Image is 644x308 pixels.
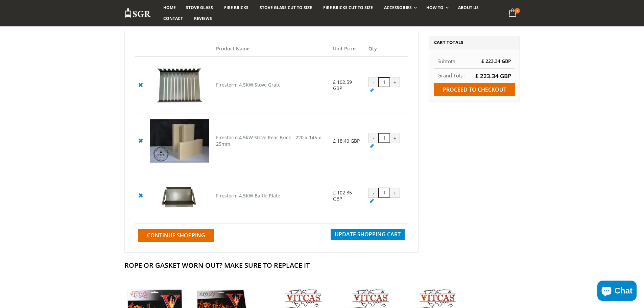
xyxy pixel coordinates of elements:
a: How To [421,2,452,13]
div: - [368,188,379,198]
a: 3 [506,7,520,20]
a: Stove Glass Cut To Size [255,2,317,13]
span: £ 102.59 GBP [333,79,352,91]
th: Qty [365,41,408,56]
span: Stove Glass [186,5,213,10]
span: £ 102.35 GBP [333,189,352,202]
span: Stove Glass Cut To Size [260,5,312,10]
img: Stove Glass Replacement [124,8,151,19]
div: + [390,188,400,198]
a: Firestorm 4.5kW Stove Rear Brick - 220 x 145 x 25mm [216,134,321,147]
span: 3 [515,8,520,14]
a: Continue Shopping [138,229,214,242]
input: Proceed to checkout [434,83,515,96]
a: Home [158,2,181,13]
th: Unit Price [330,41,365,56]
span: £ 223.34 GBP [481,58,511,64]
th: Product Name [213,41,330,56]
img: Firestorm 4.5kW Stove Rear Brick - 220 x 145 x 25mm [150,119,209,163]
a: Firestorm 4.5KW Stove Grate [216,81,281,88]
span: About us [458,5,479,10]
span: Fire Bricks Cut To Size [323,5,373,10]
span: £ 223.34 GBP [475,72,511,80]
button: Update Shopping Cart [331,229,405,240]
img: Firestorm 4.5KW Baffle Plate [150,173,209,218]
span: Update Shopping Cart [335,231,401,238]
a: Fire Bricks Cut To Size [318,2,378,13]
div: + [390,133,400,143]
a: About us [453,2,484,13]
span: Cart Totals [434,39,463,45]
a: Fire Bricks [219,2,254,13]
span: Continue Shopping [147,232,205,239]
span: Home [163,5,176,10]
a: Contact [158,13,188,24]
span: Contact [163,16,183,21]
div: - [368,77,379,87]
a: Stove Glass [181,2,218,13]
span: How To [426,5,444,10]
span: Subtotal [437,58,456,65]
div: + [390,77,400,87]
inbox-online-store-chat: Shopify online store chat [595,281,639,303]
span: Accessories [384,5,411,10]
h2: Rope Or Gasket Worn Out? Make Sure To Replace It [124,261,520,270]
strong: Grand Total [437,72,464,79]
div: - [368,133,379,143]
img: Firestorm 4.5KW Stove Grate [150,62,209,109]
a: Firestorm 4.5KW Baffle Plate [216,192,280,199]
a: Accessories [379,2,420,13]
span: £ 18.40 GBP [333,138,360,144]
a: Reviews [189,13,217,24]
span: Fire Bricks [224,5,248,10]
span: Reviews [194,16,212,21]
